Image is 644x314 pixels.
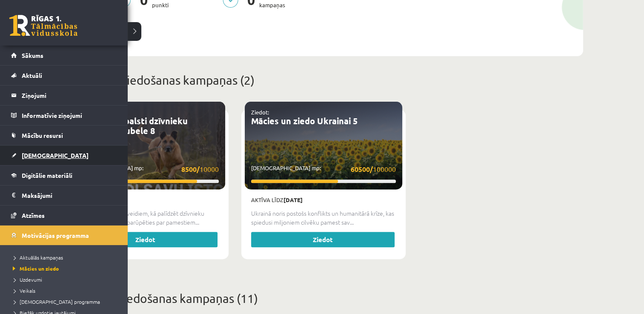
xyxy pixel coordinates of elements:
[11,298,119,305] a: [DEMOGRAPHIC_DATA] programma
[11,146,117,165] a: [DEMOGRAPHIC_DATA]
[11,186,117,205] a: Maksājumi
[11,166,117,185] a: Digitālie materiāli
[351,165,373,174] strong: 60500/
[251,108,269,116] a: Ziedot:
[283,196,303,203] strong: [DATE]
[11,276,42,283] span: Uzdevumi
[11,66,117,85] a: Aktuāli
[22,86,117,105] legend: Ziņojumi
[181,165,200,174] strong: 8500/
[11,126,117,145] a: Mācību resursi
[22,106,117,125] legend: Informatīvie ziņojumi
[181,164,219,174] span: 10000
[11,86,117,105] a: Ziņojumi
[11,206,117,225] a: Atzīmes
[251,196,396,204] p: Aktīva līdz
[251,232,395,247] a: Ziedot
[351,164,396,174] span: 100000
[11,298,100,305] span: [DEMOGRAPHIC_DATA] programma
[11,46,117,65] a: Sākums
[11,276,119,283] a: Uzdevumi
[74,196,219,204] p: Aktīva līdz
[251,209,396,227] p: Ukrainā noris postošs konflikts un humanitārā krīze, kas spiedusi miljoniem cilvēku pamest sav...
[11,254,63,261] span: Aktuālās kampaņas
[11,106,117,125] a: Informatīvie ziņojumi
[11,287,119,294] a: Veikals
[74,115,188,136] a: Mācies un atbalsti dzīvnieku patversmi Ulubele 8
[74,164,219,174] p: [DEMOGRAPHIC_DATA] mp:
[251,115,358,126] a: Mācies un ziedo Ukrainai 5
[11,287,35,294] span: Veikals
[22,51,43,59] span: Sākums
[11,265,59,272] span: Mācies un ziedo
[74,232,218,247] a: Ziedot
[251,164,396,174] p: [DEMOGRAPHIC_DATA] mp:
[11,226,117,245] a: Motivācijas programma
[22,171,72,179] span: Digitālie materiāli
[22,71,42,79] span: Aktuāli
[11,265,119,272] a: Mācies un ziedo
[11,254,119,261] a: Aktuālās kampaņas
[64,290,583,308] p: Arhivētās ziedošanas kampaņas (11)
[22,151,89,159] span: [DEMOGRAPHIC_DATA]
[9,15,77,36] a: Rīgas 1. Tālmācības vidusskola
[22,131,63,139] span: Mācību resursi
[22,186,117,205] legend: Maksājumi
[64,71,583,89] p: Pieejamās ziedošanas kampaņas (2)
[22,211,45,219] span: Atzīmes
[22,231,89,239] span: Motivācijas programma
[74,209,219,227] p: Viens no labākajiem veidiem, kā palīdzēt dzīvnieku patversmei Ulubele parūpēties par pamestiem...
